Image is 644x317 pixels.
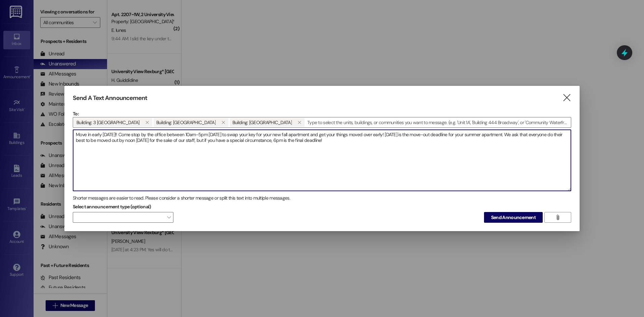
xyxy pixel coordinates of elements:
[73,94,147,102] h3: Send A Text Announcement
[305,117,571,127] input: Type to select the units, buildings, or communities you want to message. (e.g. 'Unit 1A', 'Buildi...
[142,118,152,127] button: Building: 3 University View Rexburg
[298,120,301,125] i: 
[232,118,292,127] span: Building: 1 University View Rexburg
[491,214,536,221] span: Send Announcement
[73,110,571,117] p: To:
[145,120,149,125] i: 
[73,130,571,191] textarea: Move in early [DATE]!! Come stop by the office between 10am-5pm [DATE] to swap your key for your ...
[294,118,305,127] button: Building: 1 University View Rexburg
[156,118,216,127] span: Building: 2 University View Rexburg
[76,118,140,127] span: Building: 3 University View Rexburg
[73,129,571,191] div: Move in early [DATE]!! Come stop by the office between 10am-5pm [DATE] to swap your key for your ...
[484,212,543,223] button: Send Announcement
[218,118,228,127] button: Building: 2 University View Rexburg
[221,120,225,125] i: 
[73,202,151,212] label: Select announcement type (optional)
[562,94,571,101] i: 
[555,215,560,220] i: 
[73,195,571,202] div: Shorter messages are easier to read. Please consider a shorter message or split this text into mu...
